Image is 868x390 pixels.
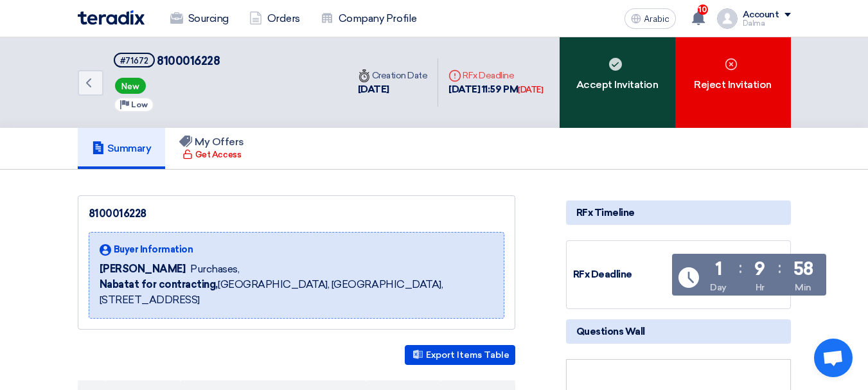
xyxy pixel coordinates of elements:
font: : [739,258,742,277]
font: Purchases, [190,263,239,275]
font: Hr [756,282,765,293]
img: profile_test.png [717,8,738,29]
font: 1 [715,258,722,279]
img: Teradix logo [78,10,145,25]
a: Summary [78,128,166,169]
font: Company Profile [339,12,417,24]
font: [PERSON_NAME] [100,263,186,275]
font: [DATE] 11:59 PM [448,84,518,95]
font: Low [131,100,148,109]
font: Buyer Information [114,244,193,255]
font: Reject Invitation [694,78,772,91]
font: Sourcing [188,12,229,24]
a: Orders [239,4,310,33]
font: Orders [267,12,300,24]
font: RFx Deadline [463,70,514,81]
a: Sourcing [160,4,239,33]
font: Accept Invitation [576,78,659,91]
font: 8100016228 [157,54,220,68]
font: Day [710,282,727,293]
font: #71672 [120,56,148,66]
font: 10 [698,5,707,14]
font: RFx Timeline [576,207,635,218]
button: Arabic [624,8,676,29]
font: Get Access [195,150,241,159]
font: 8100016228 [89,208,146,220]
font: RFx Deadline [573,269,632,280]
font: My Offers [195,136,244,148]
font: 58 [793,258,813,279]
font: : [778,258,781,277]
h5: 8100016228 [114,53,220,69]
font: New [121,82,139,91]
button: Export Items Table [405,345,515,365]
font: 9 [754,258,765,279]
font: Account [743,9,779,20]
font: Export Items Table [426,350,509,360]
font: Arabic [644,13,669,24]
font: [GEOGRAPHIC_DATA], [GEOGRAPHIC_DATA], [STREET_ADDRESS] [100,278,443,306]
font: [DATE] [358,84,389,95]
font: [DATE] [518,85,543,94]
font: Min [795,282,811,293]
div: Open chat [814,339,853,377]
a: My Offers Get Access [165,128,258,169]
font: Questions Wall [576,326,645,337]
font: Nabatat for contracting, [100,278,218,290]
font: Summary [107,142,152,154]
font: Creation Date [372,70,428,81]
font: Dalma [743,19,765,28]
